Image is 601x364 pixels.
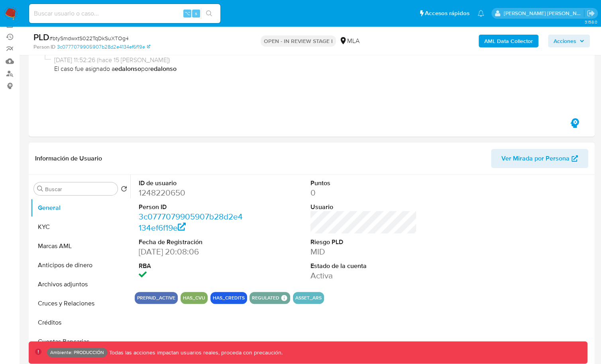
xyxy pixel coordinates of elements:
[184,10,190,17] span: ⌥
[31,237,130,256] button: Marcas AML
[310,187,417,198] dd: 0
[139,179,245,188] dt: ID de usuario
[37,186,43,192] button: Buscar
[150,64,177,73] b: edalonso
[31,332,130,351] button: Cuentas Bancarias
[261,35,336,47] p: OPEN - IN REVIEW STAGE I
[139,203,245,211] dt: Person ID
[310,179,417,188] dt: Puntos
[50,351,104,354] p: Ambiente: PRODUCCIÓN
[139,211,243,233] a: 3c0777079905907b28d2e4134ef6f19e
[310,203,417,211] dt: Usuario
[310,270,417,281] dd: Activa
[195,10,197,17] span: s
[554,35,576,47] span: Acciones
[201,8,217,19] button: search-icon
[35,155,102,162] h1: Información de Usuario
[501,149,570,168] span: Ver Mirada por Persona
[587,9,595,18] a: Salir
[310,246,417,257] dd: MID
[45,186,114,193] input: Buscar
[339,37,359,45] div: MLA
[57,43,150,51] a: 3c0777079905907b28d2e4134ef6f19e
[54,65,575,73] span: El caso fue asignado a por
[107,349,283,356] p: Todas las acciones impactan usuarios reales, proceda con precaución.
[121,186,127,194] button: Volver al orden por defecto
[33,43,55,51] b: Person ID
[504,10,584,17] p: mauro.ibarra@mercadolibre.com
[479,35,538,47] button: AML Data Collector
[33,31,49,43] b: PLD
[31,313,130,332] button: Créditos
[310,238,417,247] dt: Riesgo PLD
[31,275,130,294] button: Archivos adjuntos
[477,10,484,17] a: Notificaciones
[139,246,245,257] dd: [DATE] 20:08:06
[139,262,245,270] dt: RBA
[139,187,245,198] dd: 1248220650
[425,9,469,18] span: Accesos rápidos
[139,238,245,247] dt: Fecha de Registración
[29,8,220,19] input: Buscar usuario o caso...
[31,256,130,275] button: Anticipos de dinero
[49,34,129,42] span: # btySmdwxtS022TqDkSuXTOg4
[54,56,575,65] span: [DATE] 11:52:26 (hace 15 [PERSON_NAME])
[31,217,130,237] button: KYC
[31,198,130,217] button: General
[310,262,417,270] dt: Estado de la cuenta
[484,35,533,47] b: AML Data Collector
[31,294,130,313] button: Cruces y Relaciones
[548,35,590,47] button: Acciones
[491,149,588,168] button: Ver Mirada por Persona
[584,19,597,25] span: 3.158.0
[115,64,141,73] b: edalonso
